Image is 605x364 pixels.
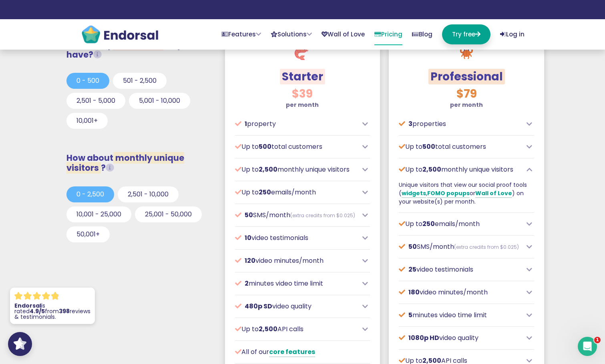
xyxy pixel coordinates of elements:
a: Features [221,24,261,44]
button: 0 - 2,500 [66,186,114,202]
span: 25 [408,265,416,274]
span: monthly unique visitors [66,152,184,174]
span: $79 [456,86,477,102]
button: 0 - 500 [66,73,109,89]
h3: How about ? [66,153,211,173]
span: 250 [422,219,435,228]
strong: per month [450,101,483,109]
a: Blog [412,24,432,44]
a: Wall of Love [322,24,365,44]
p: video minutes/month [235,256,358,266]
img: endorsal-logo@2x.png [81,24,159,44]
span: 250 [259,188,271,197]
img: shrimp.svg [294,44,310,60]
span: 500 [259,142,271,151]
strong: per month [286,101,319,109]
span: 50 [245,210,253,220]
strong: Endorsal [14,302,41,310]
p: video testimonials [235,233,358,243]
i: Total customers from whom you request testimonials/reviews. [93,50,102,59]
span: Starter [280,69,325,84]
p: video testimonials [399,265,522,274]
p: is rated from reviews & testimonials. [14,303,90,320]
a: FOMO popups [427,189,470,198]
p: Up to monthly unique visitors [399,165,522,174]
button: 2,501 - 10,000 [118,186,179,202]
p: video quality [235,302,358,311]
a: Try free [442,24,490,44]
button: 10,001 - 25,000 [66,206,131,222]
a: Solutions [271,24,312,44]
p: Up to API calls [235,324,358,334]
span: 2 [245,279,249,288]
p: minutes video time limit [235,279,358,288]
span: 180 [408,288,420,297]
p: Up to emails/month [235,188,358,197]
a: Log in [500,24,525,44]
button: 2,501 - 5,000 [66,93,125,109]
span: 2,500 [259,324,277,334]
p: video minutes/month [399,288,522,297]
a: core features [269,347,315,357]
span: 500 [422,142,435,151]
span: (extra credits from $0.025) [454,244,519,250]
span: (extra credits from $0.025) [290,212,355,219]
p: video quality [399,333,522,343]
p: Up to total customers [235,142,358,152]
span: 3 [408,119,412,128]
strong: 398 [59,307,70,315]
button: 501 - 2,500 [113,73,167,89]
i: Unique visitors that view our social proof tools (widgets, FOMO popups or Wall of Love) on your w... [106,164,114,172]
img: crab.svg [458,44,474,60]
p: property [235,119,358,129]
a: Pricing [374,24,402,45]
p: properties [399,119,522,129]
a: widgets [402,189,426,198]
h3: How many do you have? [66,40,211,60]
p: Unique visitors that view our social proof tools ( , or ) on your website(s) per month. [399,181,534,206]
span: Professional [428,69,505,84]
span: 1080p HD [408,333,439,342]
p: SMS/month [235,210,358,220]
span: 1 [594,337,601,343]
button: 5,001 - 10,000 [129,93,190,109]
span: 10 [245,233,251,242]
span: 50 [408,242,417,251]
iframe: Intercom live chat [578,337,597,356]
span: 480p SD [245,302,272,311]
span: 2,500 [422,165,441,174]
span: $39 [292,86,313,102]
button: 50,001+ [66,226,110,242]
span: 2,500 [259,165,277,174]
span: 1 [245,119,247,128]
p: SMS/month [399,242,522,252]
button: 25,001 - 50,000 [135,206,202,222]
p: minutes video time limit [399,310,522,320]
p: Up to emails/month [399,219,522,229]
span: 120 [245,256,255,265]
strong: 4.9/5 [30,307,45,315]
p: Up to total customers [399,142,522,152]
a: Wall of Love [475,189,512,198]
span: 5 [408,310,412,320]
p: All of our [235,347,358,357]
button: 10,001+ [66,113,108,129]
p: Up to monthly unique visitors [235,165,358,174]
